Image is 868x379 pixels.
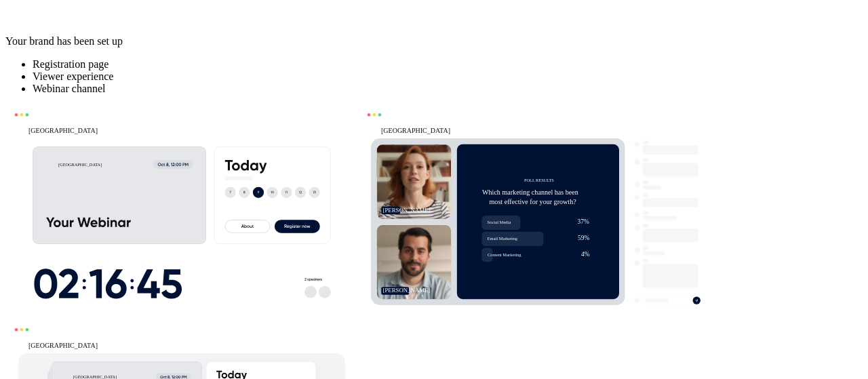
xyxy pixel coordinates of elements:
text: [GEOGRAPHIC_DATA] [381,127,450,134]
text: most effective for your growth? [490,198,577,205]
li: Webinar channel [33,83,863,95]
text: Social Media [488,220,511,224]
text: Content Marketing [488,252,521,257]
text: 4% [581,251,590,258]
li: Viewer experience [33,71,863,83]
text: [GEOGRAPHIC_DATA] [28,127,98,134]
p: Your brand has been set up [5,35,863,47]
text: Email Marketing [488,236,518,241]
text: [GEOGRAPHIC_DATA] [58,162,102,167]
text: [PERSON_NAME] [383,207,431,214]
text: [GEOGRAPHIC_DATA] [28,342,98,349]
text: 59% [578,235,589,241]
li: Registration page [33,58,863,71]
text: POLL RESULTS [524,178,554,182]
text: 37% [578,218,589,225]
text: Which marketing channel has been [482,188,578,196]
text: [PERSON_NAME] [383,287,431,294]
